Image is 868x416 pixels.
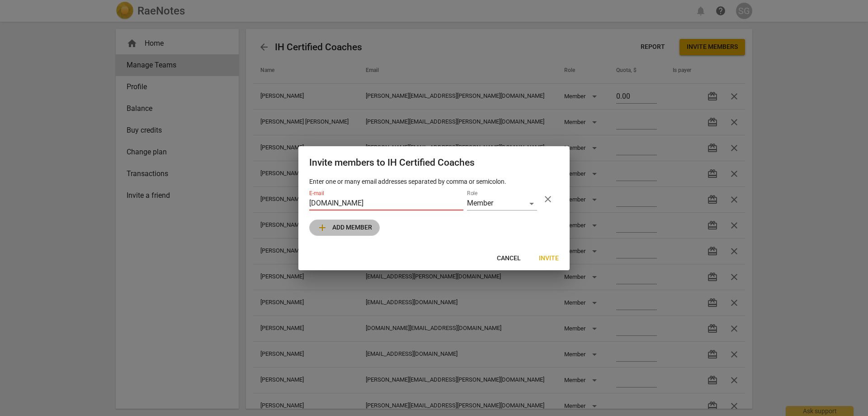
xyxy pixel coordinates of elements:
div: Member [467,197,537,210]
button: Cancel [490,250,528,267]
label: Role [467,191,477,196]
label: E-mail [309,191,324,196]
span: Invite [539,254,559,263]
span: Add member [317,222,372,233]
p: Enter one or many email addresses separated by comma or semicolon. [309,177,559,186]
button: Invite [532,250,566,267]
h2: Invite members to IH Certified Coaches [309,157,559,168]
span: close [542,194,553,205]
span: add [317,222,328,233]
span: Cancel [497,254,521,263]
button: Add [309,220,380,236]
